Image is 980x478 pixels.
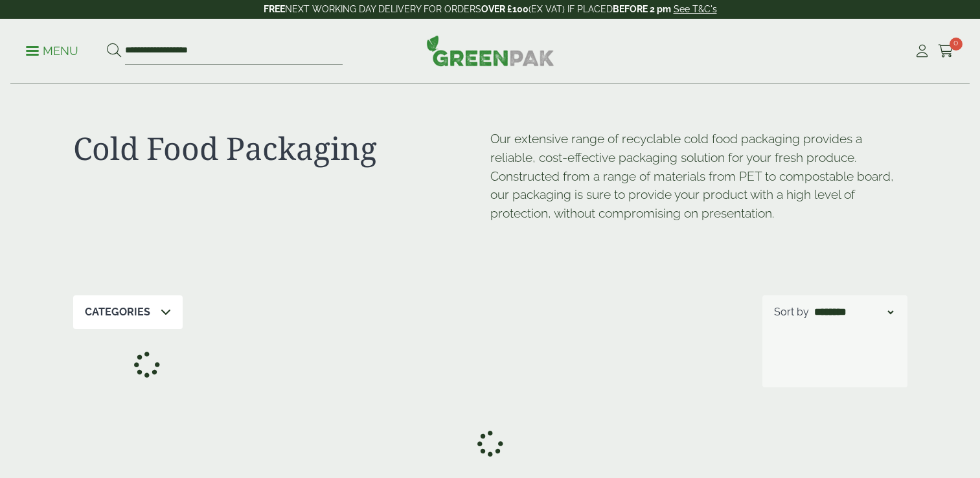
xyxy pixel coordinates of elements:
[481,4,529,14] strong: OVER £100
[26,43,78,59] p: Menu
[812,304,896,320] select: Shop order
[264,4,285,14] strong: FREE
[426,35,554,66] img: GreenPak Supplies
[674,4,717,14] a: See T&C's
[490,130,907,223] p: Our extensive range of recyclable cold food packaging provides a reliable, cost-effective packagi...
[73,130,490,167] h1: Cold Food Packaging
[914,45,930,58] i: My Account
[938,45,954,58] i: Cart
[613,4,671,14] strong: BEFORE 2 pm
[26,43,78,56] a: Menu
[774,304,809,320] p: Sort by
[938,41,954,61] a: 0
[950,38,963,51] span: 0
[85,304,150,320] p: Categories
